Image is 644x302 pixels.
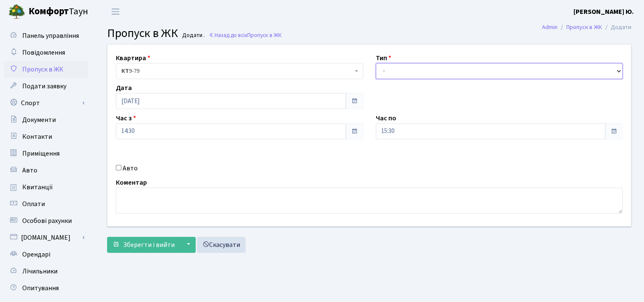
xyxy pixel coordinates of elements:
[542,23,558,32] a: Admin
[529,19,644,36] nav: breadcrumb
[4,111,88,128] a: Документи
[4,212,88,229] a: Особові рахунки
[116,63,363,79] span: <b>КТ</b>&nbsp;&nbsp;&nbsp;&nbsp;9-79
[4,145,88,162] a: Приміщення
[105,5,126,19] button: Переключити навігацію
[29,5,69,18] b: Комфорт
[22,31,79,40] span: Панель управління
[4,280,88,297] a: Опитування
[376,113,396,123] label: Час по
[22,216,72,225] span: Особові рахунки
[121,67,129,75] b: КТ
[209,31,282,39] a: Назад до всіхПропуск в ЖК
[8,3,25,20] img: logo.png
[116,113,136,123] label: Час з
[22,115,56,125] span: Документи
[123,163,138,173] label: Авто
[566,23,602,32] a: Пропуск в ЖК
[4,44,88,61] a: Повідомлення
[4,229,88,246] a: [DOMAIN_NAME]
[4,128,88,145] a: Контакти
[22,65,63,74] span: Пропуск в ЖК
[4,246,88,263] a: Орендарі
[4,27,88,44] a: Панель управління
[22,250,50,259] span: Орендарі
[107,237,180,253] button: Зберегти і вийти
[602,23,631,32] li: Додати
[4,196,88,212] a: Оплати
[116,83,132,93] label: Дата
[22,267,58,276] span: Лічильники
[573,7,634,17] a: [PERSON_NAME] Ю.
[22,149,60,158] span: Приміщення
[197,237,246,253] a: Скасувати
[22,132,52,141] span: Контакти
[4,61,88,78] a: Пропуск в ЖК
[4,263,88,280] a: Лічильники
[247,31,282,39] span: Пропуск в ЖК
[181,32,205,39] small: Додати .
[29,5,88,19] span: Таун
[22,48,65,57] span: Повідомлення
[22,183,53,192] span: Квитанції
[4,78,88,95] a: Подати заявку
[22,283,59,293] span: Опитування
[116,177,147,188] label: Коментар
[4,179,88,196] a: Квитанції
[22,166,37,175] span: Авто
[4,95,88,111] a: Спорт
[121,67,353,75] span: <b>КТ</b>&nbsp;&nbsp;&nbsp;&nbsp;9-79
[376,53,391,63] label: Тип
[22,199,45,209] span: Оплати
[107,25,178,42] span: Пропуск в ЖК
[116,53,150,63] label: Квартира
[4,162,88,179] a: Авто
[123,240,175,249] span: Зберегти і вийти
[22,82,66,91] span: Подати заявку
